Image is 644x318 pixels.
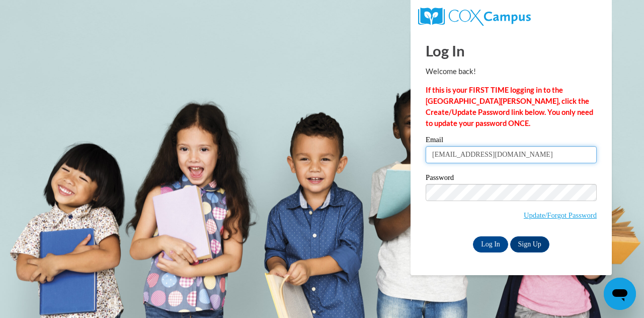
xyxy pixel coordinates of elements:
[604,278,636,310] iframe: Button to launch messaging window
[426,86,593,128] strong: If this is your FIRST TIME logging in to the [GEOGRAPHIC_DATA][PERSON_NAME], click the Create/Upd...
[426,40,597,61] h1: Log In
[510,236,549,252] a: Sign Up
[524,211,597,219] a: Update/Forgot Password
[473,236,508,252] input: Log In
[426,136,597,146] label: Email
[426,174,597,184] label: Password
[426,66,597,77] p: Welcome back!
[418,8,531,26] img: COX Campus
